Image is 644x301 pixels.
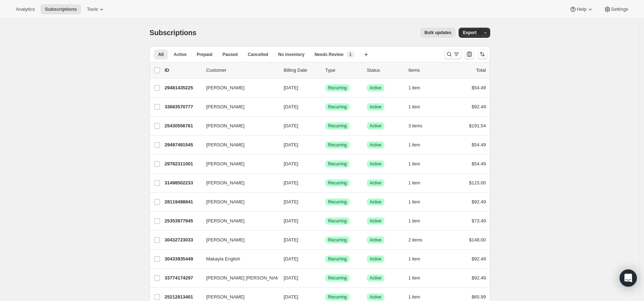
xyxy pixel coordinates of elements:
[165,235,486,245] div: 30432723033[PERSON_NAME][DATE]SuccessRecurringSuccessActive2 items$148.00
[408,67,444,74] div: Items
[370,275,382,281] span: Active
[165,102,486,112] div: 33683570777[PERSON_NAME][DATE]SuccessRecurringSuccessActive1 item$92.49
[360,50,372,60] button: Create new view
[408,142,420,148] span: 1 item
[408,161,420,167] span: 1 item
[328,104,347,110] span: Recurring
[408,180,420,186] span: 1 item
[565,4,598,14] button: Help
[196,52,212,57] span: Prepaid
[206,141,245,149] span: [PERSON_NAME]
[165,216,486,226] div: 25353977945[PERSON_NAME][DATE]SuccessRecurringSuccessActive1 item$73.49
[469,123,486,128] span: $191.54
[158,52,164,57] span: All
[464,49,474,59] button: Customize table column order and visibility
[82,4,109,14] button: Tools
[284,256,298,262] span: [DATE]
[469,237,486,243] span: $148.00
[408,235,430,245] button: 2 items
[472,275,486,281] span: $92.49
[472,218,486,224] span: $73.49
[600,4,633,14] button: Settings
[325,67,361,74] div: Type
[206,122,245,130] span: [PERSON_NAME]
[408,216,428,226] button: 1 item
[16,6,35,12] span: Analytics
[328,218,347,224] span: Recurring
[472,256,486,262] span: $92.49
[206,103,245,110] span: [PERSON_NAME]
[328,180,347,186] span: Recurring
[408,199,420,205] span: 1 item
[45,6,77,12] span: Subscriptions
[425,30,451,36] span: Bulk updates
[206,179,245,187] span: [PERSON_NAME]
[328,237,347,243] span: Recurring
[370,256,382,262] span: Active
[87,6,98,12] span: Tools
[463,30,477,36] span: Export
[370,85,382,91] span: Active
[165,67,486,74] div: IDCustomerBilling DateTypeStatusItemsTotal
[284,67,319,74] p: Billing Date
[408,237,422,243] span: 2 items
[477,49,487,59] button: Sort the results
[408,294,420,300] span: 1 item
[328,85,347,91] span: Recurring
[370,237,382,243] span: Active
[11,4,39,14] button: Analytics
[284,104,298,109] span: [DATE]
[174,52,186,57] span: Active
[577,6,586,12] span: Help
[165,103,200,110] p: 33683570777
[469,180,486,185] span: $115.00
[202,101,274,113] button: [PERSON_NAME]
[206,198,245,206] span: [PERSON_NAME]
[165,122,200,130] p: 25430556761
[408,254,428,264] button: 1 item
[408,104,420,110] span: 1 item
[472,104,486,109] span: $92.49
[284,142,298,147] span: [DATE]
[165,274,200,282] p: 33774174297
[248,52,268,57] span: Cancelled
[328,123,347,129] span: Recurring
[165,197,486,207] div: 28119498841[PERSON_NAME][DATE]SuccessRecurringSuccessActive1 item$92.49
[408,273,428,283] button: 1 item
[284,294,298,300] span: [DATE]
[611,6,628,12] span: Settings
[444,49,461,59] button: Search and filter results
[278,52,304,57] span: No inventory
[202,139,274,151] button: [PERSON_NAME]
[165,198,200,206] p: 28119498841
[284,237,298,243] span: [DATE]
[202,196,274,208] button: [PERSON_NAME]
[165,83,486,93] div: 29481435225[PERSON_NAME][DATE]SuccessRecurringSuccessActive1 item$54.49
[165,273,486,283] div: 33774174297[PERSON_NAME] [PERSON_NAME][DATE]SuccessRecurringSuccessActive1 item$92.49
[165,236,200,244] p: 30432723033
[206,84,245,91] span: [PERSON_NAME]
[206,217,245,225] span: [PERSON_NAME]
[328,294,347,300] span: Recurring
[222,52,238,57] span: Paused
[476,67,486,74] p: Total
[284,275,298,281] span: [DATE]
[328,142,347,148] span: Recurring
[206,160,245,168] span: [PERSON_NAME]
[202,272,274,284] button: [PERSON_NAME] [PERSON_NAME]
[472,85,486,90] span: $54.49
[284,199,298,204] span: [DATE]
[202,158,274,170] button: [PERSON_NAME]
[284,218,298,224] span: [DATE]
[165,178,486,188] div: 31498502233[PERSON_NAME][DATE]SuccessRecurringSuccessActive1 item$115.00
[206,255,240,263] span: Makayla English
[314,52,344,57] span: Needs Review
[408,102,428,112] button: 1 item
[408,83,428,93] button: 1 item
[370,294,382,300] span: Active
[284,180,298,185] span: [DATE]
[620,269,637,287] div: Open Intercom Messenger
[202,82,274,94] button: [PERSON_NAME]
[408,140,428,150] button: 1 item
[41,4,81,14] button: Subscriptions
